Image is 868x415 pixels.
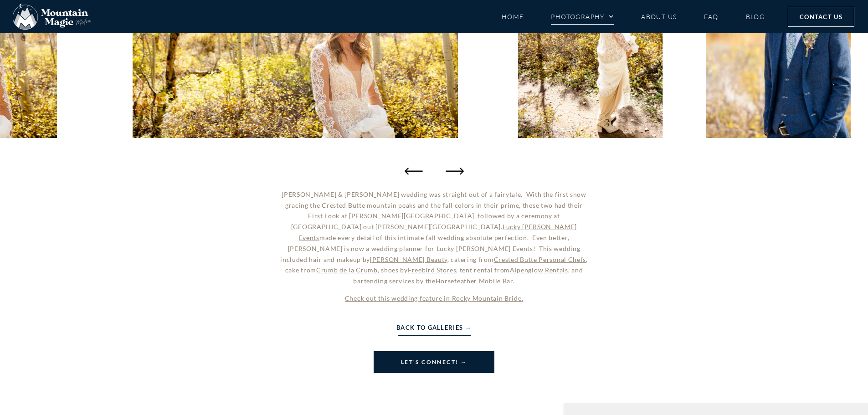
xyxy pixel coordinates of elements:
a: Photography [551,9,614,25]
img: Mountain Magic Media photography logo Crested Butte Photographer [13,4,91,30]
span: Contact Us [800,12,842,22]
a: FAQ [704,9,718,25]
a: [PERSON_NAME] Beauty [370,256,447,263]
a: Alpenglow Rentals [510,266,568,274]
a: Blog [746,9,765,25]
a: Crumb de la Crumb [316,266,378,274]
a: About Us [641,9,677,25]
div: Previous slide [405,162,423,180]
a: Lucky [PERSON_NAME] Events [299,223,577,241]
nav: Menu [502,9,765,25]
span: Let's Connect! → [401,357,467,367]
a: Crested Butte Personal Chefs [494,256,586,263]
a: Back to Galleries → [396,323,472,333]
a: Freebird Stores [408,266,457,274]
a: Home [502,9,524,25]
a: Check out this wedding feature in Rocky Mountain Bride. [345,294,524,302]
a: Contact Us [788,7,854,27]
a: Let's Connect! → [374,351,494,373]
a: Horsefeather Mobile Bar [436,277,513,285]
p: [PERSON_NAME] & [PERSON_NAME] wedding was straight out of a fairytale. With the first snow gracin... [277,189,591,287]
div: Next slide [446,162,464,180]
